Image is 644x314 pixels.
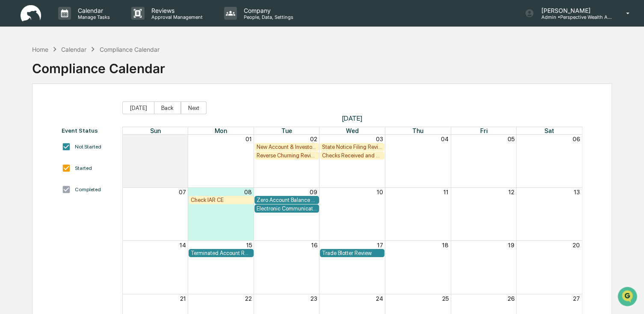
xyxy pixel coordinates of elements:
span: Pylon [85,145,103,151]
button: 19 [508,242,514,249]
p: Company [237,7,298,14]
img: logo [21,5,41,22]
button: 17 [377,242,383,249]
button: 13 [574,189,580,196]
p: Approval Management [145,14,207,20]
div: 🔎 [9,125,15,132]
span: Preclearance [17,108,55,116]
a: 🗄️Attestations [59,104,109,120]
div: 🗄️ [62,109,69,116]
span: Data Lookup [17,124,54,133]
button: 03 [375,136,383,142]
button: 15 [246,242,252,249]
button: Next [181,101,207,114]
span: Wed [346,127,359,134]
a: 🖐️Preclearance [5,104,59,120]
button: 01 [245,136,252,142]
span: [DATE] [122,114,582,122]
div: Home [32,46,48,53]
button: 31 [180,136,186,142]
div: New Account & Investor Profile Review [257,144,317,150]
div: Completed [75,187,101,193]
button: 21 [180,295,186,302]
button: 16 [311,242,317,249]
button: 12 [508,189,514,196]
div: State Notice Filing Review [322,144,382,150]
div: Compliance Calendar [100,46,160,53]
div: Reverse Churning Review [257,152,317,159]
span: Mon [215,127,227,134]
button: 02 [310,136,317,142]
a: 🔎Data Lookup [5,121,57,136]
button: 08 [244,189,252,196]
p: [PERSON_NAME] [534,7,614,14]
button: 06 [573,136,580,142]
button: 18 [442,242,449,249]
span: Sun [150,127,161,134]
div: Calendar [61,46,86,53]
div: Zero Account Balance Review [257,197,317,203]
button: 11 [443,189,449,196]
span: Tue [281,127,292,134]
button: 07 [179,189,186,196]
p: How can we help? [9,18,156,32]
p: Reviews [145,7,207,14]
div: Electronic Communication Review [257,205,317,212]
div: Terminated Account Review [191,250,251,256]
a: Powered byPylon [60,145,103,151]
button: Back [154,101,181,114]
div: Trade Blotter Review [322,250,382,256]
button: 05 [507,136,514,142]
button: 24 [375,295,383,302]
span: Thu [412,127,423,134]
p: Calendar [71,7,114,14]
p: Admin • Perspective Wealth Advisors [534,14,614,20]
div: Compliance Calendar [32,54,165,76]
p: People, Data, Settings [237,14,298,20]
button: 26 [507,295,514,302]
div: We're available if you need us! [29,74,108,81]
div: Started [75,165,92,171]
button: Start new chat [145,68,156,78]
button: [DATE] [122,101,154,114]
button: 22 [245,295,252,302]
button: 09 [310,189,317,196]
div: Event Status [62,127,114,134]
img: 1746055101610-c473b297-6a78-478c-a979-82029cc54cd1 [9,65,24,81]
div: Check IAR CE [191,197,251,203]
span: Fri [480,127,487,134]
div: 🖐️ [9,109,15,116]
div: Checks Received and Forwarded Log [322,152,382,159]
button: 23 [310,295,317,302]
button: 27 [573,295,580,302]
span: Sat [544,127,554,134]
button: 20 [573,242,580,249]
span: Attestations [71,108,106,116]
iframe: Open customer support [617,286,640,309]
button: 14 [180,242,186,249]
button: 25 [442,295,449,302]
p: Manage Tasks [71,14,114,20]
div: Start new chat [29,65,140,74]
button: 10 [376,189,383,196]
div: Not Started [75,144,101,150]
button: 04 [441,136,449,142]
